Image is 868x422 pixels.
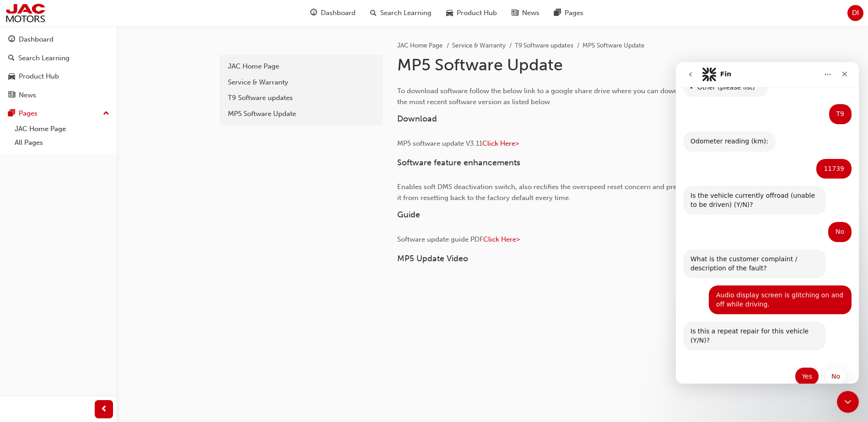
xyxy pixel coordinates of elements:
span: Enables soft DMS deactivation switch, also rectifies the overspeed reset concern and prevents it ... [397,183,695,202]
span: News [522,8,539,18]
div: Dashboard [19,34,54,45]
span: Search Learning [380,8,431,18]
span: pages-icon [8,110,15,118]
button: Pages [4,105,113,122]
a: All Pages [11,136,113,150]
span: Software feature enhancements [397,158,520,168]
span: DI [852,8,859,18]
a: JAC Home Page [397,42,443,49]
span: Dashboard [321,8,356,18]
span: pages-icon [554,7,561,19]
span: search-icon [8,54,15,63]
span: news-icon [8,91,15,100]
span: prev-icon [101,404,108,415]
span: car-icon [446,7,453,19]
div: Search Learning [18,53,70,63]
span: Product Hub [457,8,497,18]
span: news-icon [512,7,518,19]
a: JAC Home Page [11,122,113,136]
a: Click Here> [482,139,519,148]
div: Pages [19,108,38,119]
a: Dashboard [4,31,113,48]
div: Service & Warranty [228,77,374,88]
iframe: Intercom live chat [837,391,859,413]
a: Search Learning [4,50,113,67]
div: JAC Home Page [228,61,374,72]
a: news-iconNews [504,4,547,22]
a: JAC Home Page [223,58,379,74]
div: MP5 Software Update [228,109,374,119]
a: T9 Software updates [515,42,573,49]
span: search-icon [370,7,377,19]
a: T9 Software updates [223,90,379,106]
div: T9 Software updates [228,93,374,103]
span: guage-icon [310,7,317,19]
span: MP5 software update V3.11 [397,139,482,148]
a: Service & Warranty [223,74,379,90]
button: DashboardSearch LearningProduct HubNews [4,29,113,105]
a: Click Here> [483,235,520,243]
a: car-iconProduct Hub [439,4,504,22]
button: No [149,305,171,323]
a: Service & Warranty [452,42,506,49]
span: To download software follow the below link to a google share drive where you can download the mos... [397,87,694,106]
a: guage-iconDashboard [303,4,363,22]
a: MP5 Software Update [223,106,379,122]
a: Product Hub [4,68,113,85]
div: News [19,90,36,100]
span: up-icon [103,108,109,120]
div: Product Hub [19,71,59,82]
a: search-iconSearch Learning [363,4,439,22]
button: DI [847,5,863,21]
iframe: Intercom live chat [676,62,859,384]
span: Pages [565,8,583,18]
h1: MP5 Software Update [397,55,697,75]
li: MP5 Software Update [582,41,645,51]
span: guage-icon [8,36,15,44]
span: car-icon [8,73,15,81]
span: Download [397,114,437,124]
button: Yes [119,305,143,323]
a: News [4,87,113,104]
img: jac-portal [5,3,46,23]
a: pages-iconPages [547,4,591,22]
span: MP5 Update Video [397,253,468,264]
span: Software update guide PDF [397,235,483,243]
span: Guide [397,210,420,220]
